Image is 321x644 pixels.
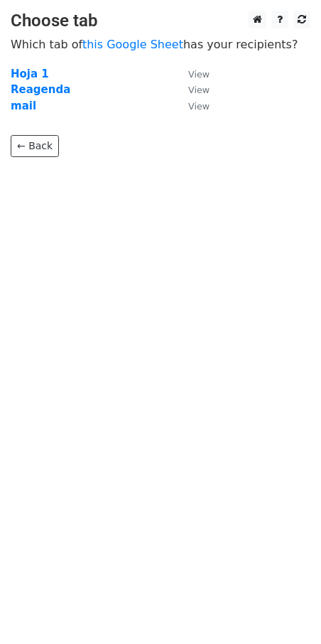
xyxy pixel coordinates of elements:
[174,68,210,80] a: View
[188,85,210,95] small: View
[174,83,210,96] a: View
[82,38,183,51] a: this Google Sheet
[188,101,210,112] small: View
[11,11,310,31] h3: Choose tab
[188,69,210,80] small: View
[11,135,59,157] a: ← Back
[11,83,70,96] a: Reagenda
[11,100,36,112] a: mail
[174,100,210,112] a: View
[11,37,310,52] p: Which tab of has your recipients?
[11,68,49,80] a: Hoja 1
